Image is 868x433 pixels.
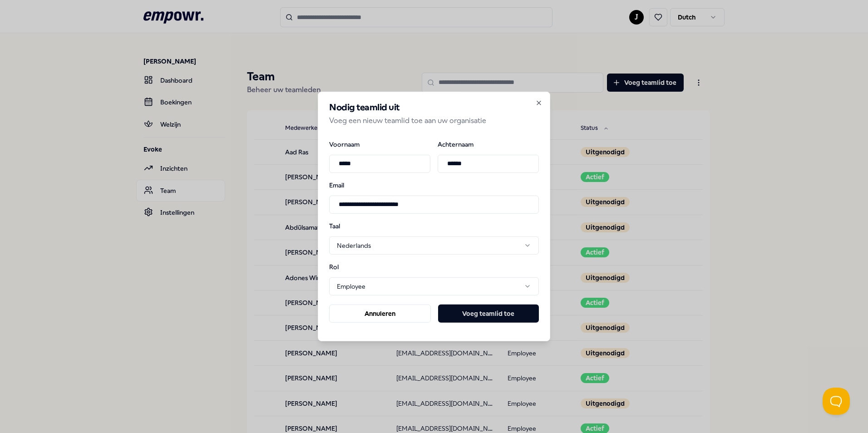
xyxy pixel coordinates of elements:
[329,222,376,229] label: Taal
[329,264,376,270] label: Rol
[329,305,431,323] button: Annuleren
[438,305,539,323] button: Voeg teamlid toe
[329,115,539,127] p: Voeg een nieuw teamlid toe aan uw organisatie
[329,103,539,112] h2: Nodig teamlid uit
[438,141,539,147] label: Achternaam
[329,141,430,147] label: Voornaam
[329,182,539,188] label: Email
